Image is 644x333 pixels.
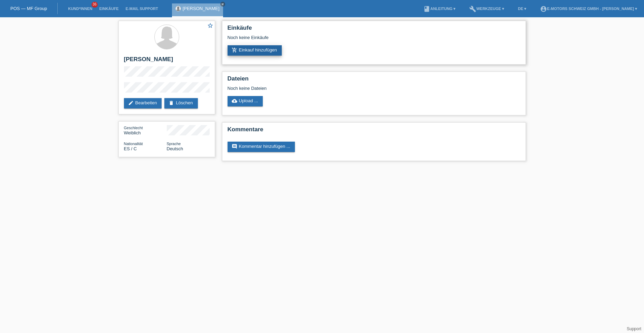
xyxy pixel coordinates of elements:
a: commentKommentar hinzufügen ... [228,142,295,152]
i: build [469,6,476,12]
a: close [220,2,225,7]
h2: Kommentare [228,126,520,136]
a: star_border [207,22,213,30]
h2: Einkäufe [228,25,520,35]
h2: [PERSON_NAME] [124,56,210,66]
i: comment [232,144,237,149]
a: [PERSON_NAME] [183,6,220,11]
div: Weiblich [124,125,167,135]
a: DE ▾ [515,7,530,11]
a: POS — MF Group [10,6,47,11]
div: Noch keine Dateien [228,86,439,91]
i: edit [128,100,134,106]
i: delete [169,100,174,106]
a: account_circleE-Motors Schweiz GmbH - [PERSON_NAME] ▾ [537,7,641,11]
a: Support [627,326,641,331]
i: add_shopping_cart [232,47,237,53]
h2: Dateien [228,75,520,86]
a: E-Mail Support [122,7,162,11]
i: cloud_upload [232,98,237,104]
span: Spanien / C / 16.11.1992 [124,146,137,151]
i: account_circle [540,6,547,12]
a: bookAnleitung ▾ [420,7,459,11]
a: Kund*innen [65,7,96,11]
a: Einkäufe [96,7,122,11]
span: Sprache [167,142,181,146]
a: cloud_uploadUpload ... [228,96,263,106]
span: Deutsch [167,146,183,151]
span: Nationalität [124,142,143,146]
i: book [423,6,430,12]
span: 36 [92,2,98,8]
a: editBearbeiten [124,98,162,108]
span: Geschlecht [124,126,143,130]
div: Noch keine Einkäufe [228,35,520,45]
a: add_shopping_cartEinkauf hinzufügen [228,45,282,56]
a: buildWerkzeuge ▾ [466,7,508,11]
i: close [221,2,224,6]
i: star_border [207,22,213,29]
a: deleteLöschen [164,98,198,108]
